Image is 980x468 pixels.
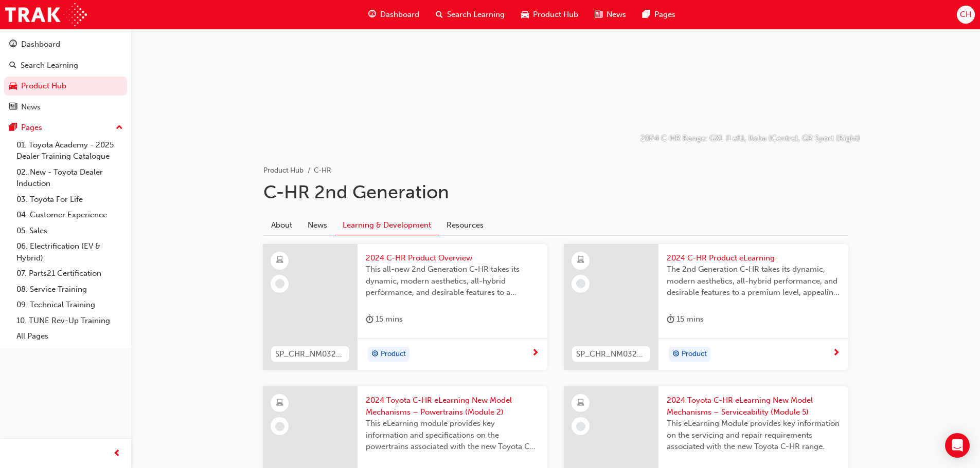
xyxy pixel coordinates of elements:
[832,349,840,358] span: next-icon
[4,35,127,54] a: Dashboard
[4,77,127,96] a: Product Hub
[276,254,283,267] span: learningResourceType_ELEARNING-icon
[667,395,840,418] span: 2024 Toyota C-HR eLearning New Model Mechanisms – Serviceability (Module 5)
[634,4,684,25] a: pages-iconPages
[366,313,373,326] span: duration-icon
[4,33,127,118] button: DashboardSearch LearningProduct HubNews
[335,215,439,235] a: Learning & Development
[667,313,674,326] span: duration-icon
[643,8,650,21] span: pages-icon
[4,118,127,137] button: Pages
[275,422,284,431] span: learningRecordVerb_NONE-icon
[513,4,586,25] a: car-iconProduct Hub
[667,252,840,264] span: 2024 C-HR Product eLearning
[9,103,17,112] span: news-icon
[12,207,127,223] a: 04. Customer Experience
[960,9,971,21] span: CH
[521,8,529,21] span: car-icon
[21,39,60,50] div: Dashboard
[12,328,127,344] a: All Pages
[9,82,17,91] span: car-icon
[447,9,505,21] span: Search Learning
[586,4,634,25] a: news-iconNews
[945,433,970,458] div: Open Intercom Messenger
[113,447,121,460] span: prev-icon
[263,166,304,175] a: Product Hub
[607,9,626,21] span: News
[576,422,585,431] span: learningRecordVerb_NONE-icon
[439,215,491,235] a: Resources
[667,418,840,453] span: This eLearning Module provides key information on the servicing and repair requirements associate...
[12,223,127,239] a: 05. Sales
[672,348,680,361] span: target-icon
[21,60,78,71] div: Search Learning
[576,279,585,288] span: learningRecordVerb_NONE-icon
[957,6,975,24] button: CH
[116,121,123,135] span: up-icon
[300,215,335,235] a: News
[4,56,127,75] a: Search Learning
[654,9,675,21] span: Pages
[380,9,419,21] span: Dashboard
[366,313,403,326] div: 15 mins
[371,348,379,361] span: target-icon
[12,313,127,329] a: 10. TUNE Rev-Up Training
[12,192,127,208] a: 03. Toyota For Life
[12,297,127,313] a: 09. Technical Training
[576,348,646,360] span: SP_CHR_NM0324_EL2
[667,264,840,298] span: The 2nd Generation C-HR takes its dynamic, modern aesthetics, all-hybrid performance, and desirab...
[577,397,584,410] span: learningResourceType_ELEARNING-icon
[276,397,283,410] span: learningResourceType_ELEARNING-icon
[360,4,427,25] a: guage-iconDashboard
[436,8,443,21] span: search-icon
[595,8,602,21] span: news-icon
[533,9,578,21] span: Product Hub
[640,133,860,144] p: 2024 C-HR Range: GXL (Left), Koba (Centre), GR Sport (Right)
[9,40,17,49] span: guage-icon
[263,244,547,370] a: SP_CHR_NM0324_EL12024 C-HR Product OverviewThis all-new 2nd Generation C-HR takes its dynamic, mo...
[366,264,539,298] span: This all-new 2nd Generation C-HR takes its dynamic, modern aesthetics, all-hybrid performance, an...
[366,252,539,264] span: 2024 C-HR Product Overview
[9,61,16,70] span: search-icon
[275,279,284,288] span: learningRecordVerb_NONE-icon
[12,238,127,266] a: 06. Electrification (EV & Hybrid)
[368,8,376,21] span: guage-icon
[263,215,300,235] a: About
[531,349,539,358] span: next-icon
[21,122,42,134] div: Pages
[5,3,87,26] img: Trak
[12,266,127,282] a: 07. Parts21 Certification
[4,98,127,117] a: News
[9,123,17,133] span: pages-icon
[577,254,584,267] span: learningResourceType_ELEARNING-icon
[12,164,127,192] a: 02. New - Toyota Dealer Induction
[12,137,127,164] a: 01. Toyota Academy - 2025 Dealer Training Catalogue
[427,4,513,25] a: search-iconSearch Learning
[366,418,539,453] span: This eLearning module provides key information and specifications on the powertrains associated w...
[667,313,704,326] div: 15 mins
[314,165,331,177] li: C-HR
[564,244,848,370] a: SP_CHR_NM0324_EL22024 C-HR Product eLearningThe 2nd Generation C-HR takes its dynamic, modern aes...
[263,181,848,203] h1: C-HR 2nd Generation
[12,282,127,297] a: 08. Service Training
[381,348,406,360] span: Product
[21,101,41,113] div: News
[275,348,345,360] span: SP_CHR_NM0324_EL1
[682,348,707,360] span: Product
[366,395,539,418] span: 2024 Toyota C-HR eLearning New Model Mechanisms – Powertrains (Module 2)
